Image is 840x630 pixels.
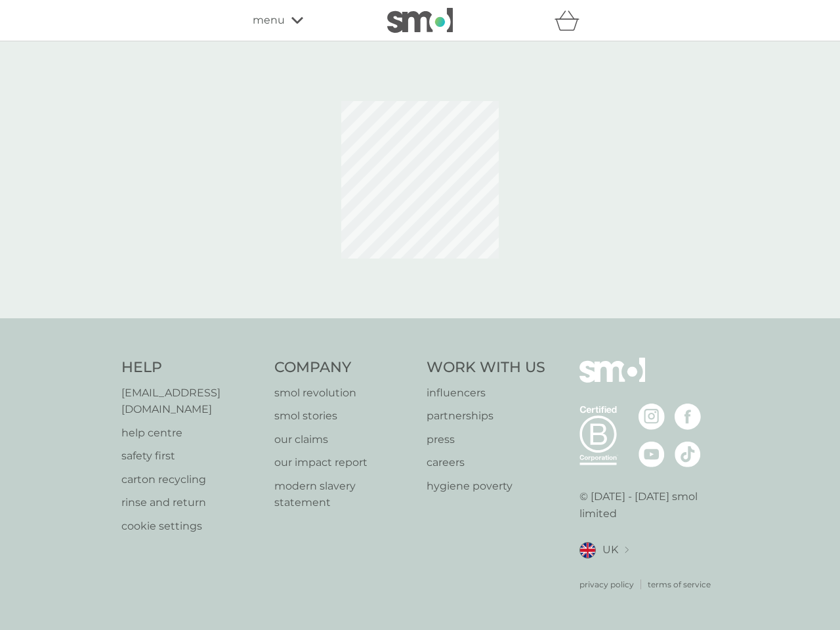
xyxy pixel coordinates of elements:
a: cookie settings [121,518,261,535]
img: smol [579,358,645,402]
img: select a new location [625,547,629,554]
a: our impact report [274,454,414,471]
a: press [427,431,545,448]
a: our claims [274,431,414,448]
a: hygiene poverty [427,478,545,495]
a: careers [427,454,545,471]
img: visit the smol Facebook page [675,404,701,430]
h4: Work With Us [427,358,545,378]
span: menu [253,12,285,29]
a: smol stories [274,408,414,425]
img: visit the smol Instagram page [639,404,665,430]
p: © [DATE] - [DATE] smol limited [579,488,719,522]
a: carton recycling [121,471,261,488]
span: UK [602,541,618,558]
a: influencers [427,385,545,402]
a: rinse and return [121,494,261,511]
a: partnerships [427,408,545,425]
a: help centre [121,425,261,442]
img: UK flag [579,542,596,558]
a: smol revolution [274,385,414,402]
a: privacy policy [579,578,634,591]
a: [EMAIL_ADDRESS][DOMAIN_NAME] [121,385,261,418]
div: basket [555,7,587,33]
h4: Help [121,358,261,378]
img: visit the smol Youtube page [639,441,665,467]
a: modern slavery statement [274,478,414,511]
a: safety first [121,448,261,465]
img: visit the smol Tiktok page [675,441,701,467]
a: terms of service [648,578,711,591]
h4: Company [274,358,414,378]
img: smol [387,8,453,33]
